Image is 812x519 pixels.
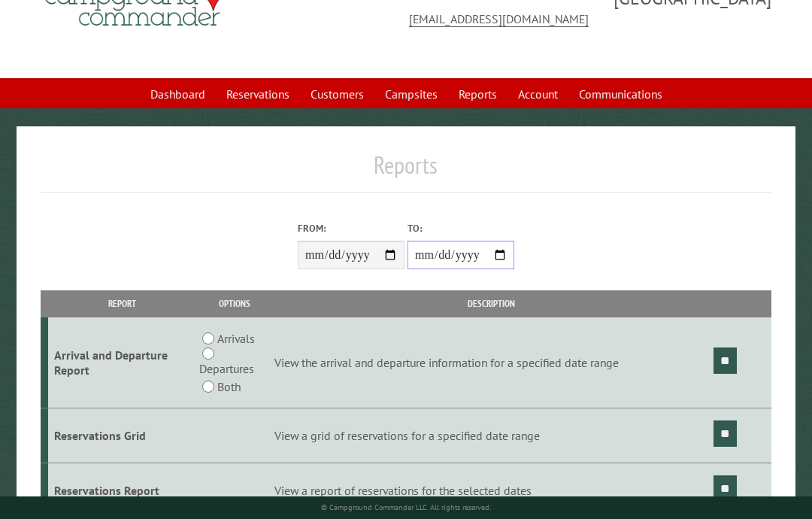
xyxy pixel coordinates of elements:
a: Reservations [217,80,298,108]
td: Reservations Report [48,463,197,518]
label: Departures [199,360,254,378]
label: Both [217,378,241,396]
a: Campsites [376,80,447,108]
td: View a grid of reservations for a specified date range [272,408,711,463]
a: Account [509,80,567,108]
a: Dashboard [141,80,214,108]
th: Report [48,290,197,317]
label: To: [408,221,514,235]
td: Reservations Grid [48,408,197,463]
small: © Campground Commander LLC. All rights reserved. [321,502,491,512]
td: View a report of reservations for the selected dates [272,463,711,518]
td: View the arrival and departure information for a specified date range [272,317,711,408]
a: Reports [450,80,506,108]
label: From: [298,221,404,235]
label: Arrivals [217,329,255,348]
a: Communications [570,80,671,108]
h1: Reports [41,150,771,192]
a: Customers [301,80,373,108]
th: Options [197,290,272,317]
td: Arrival and Departure Report [48,317,197,408]
th: Description [272,290,711,317]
